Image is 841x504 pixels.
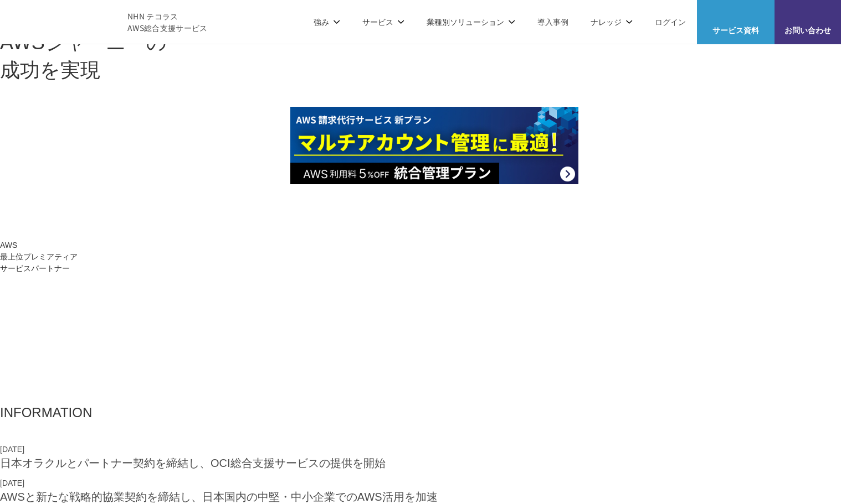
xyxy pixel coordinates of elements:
[591,16,633,28] p: ナレッジ
[427,16,515,28] p: 業種別ソリューション
[697,24,775,36] span: サービス資料
[655,16,686,28] a: ログイン
[537,16,568,28] a: 導入事例
[799,8,817,22] img: お問い合わせ
[290,107,578,184] img: AWS請求代行サービス 統合管理プラン
[17,8,111,35] img: AWS総合支援サービス C-Chorus
[17,8,208,35] a: AWS総合支援サービス C-Chorus NHN テコラスAWS総合支援サービス
[314,16,340,28] p: 強み
[775,24,841,36] span: お問い合わせ
[127,11,208,34] span: NHN テコラス AWS総合支援サービス
[727,8,745,22] img: AWS総合支援サービス C-Chorus サービス資料
[362,16,404,28] p: サービス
